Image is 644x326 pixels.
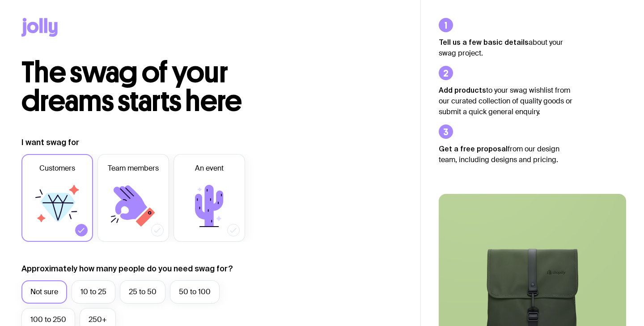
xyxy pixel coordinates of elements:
[439,37,573,59] p: about your swag project.
[21,263,233,274] label: Approximately how many people do you need swag for?
[39,163,75,174] span: Customers
[439,86,486,94] strong: Add products
[439,145,508,153] strong: Get a free proposal
[21,55,242,119] span: The swag of your dreams starts here
[120,280,165,304] label: 25 to 50
[439,143,573,165] p: from our design team, including designs and pricing.
[108,163,159,174] span: Team members
[170,280,220,304] label: 50 to 100
[195,163,224,174] span: An event
[439,85,573,117] p: to your swag wishlist from our curated collection of quality goods or submit a quick general enqu...
[21,280,67,304] label: Not sure
[72,280,115,304] label: 10 to 25
[21,137,79,148] label: I want swag for
[439,38,529,46] strong: Tell us a few basic details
